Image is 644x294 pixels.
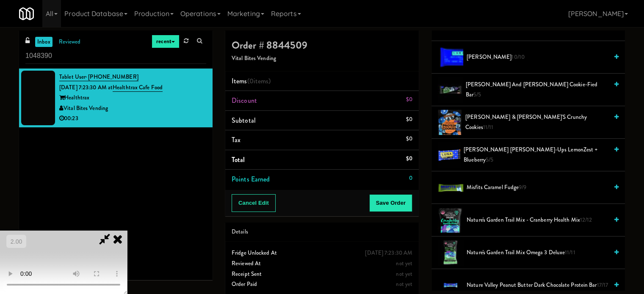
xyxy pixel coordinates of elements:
[597,281,608,289] span: 17/17
[467,280,608,291] span: Nature Valley Peanut Butter Dark Chocolate Protein Bar
[232,174,270,184] span: Points Earned
[406,94,412,105] div: $0
[59,113,206,124] div: 00:23
[232,135,240,145] span: Tax
[483,123,494,131] span: 11/11
[463,280,619,291] div: Nature Valley Peanut Butter Dark Chocolate Protein Bar17/17
[511,53,525,61] span: 10/10
[486,156,493,164] span: 5/5
[580,216,592,224] span: 12/12
[406,114,412,125] div: $0
[473,91,481,99] span: 5/5
[232,55,412,62] h5: Vital Bites Vending
[462,112,619,133] div: [PERSON_NAME] & [PERSON_NAME]'s Crunchy Cookies11/11
[25,48,206,64] input: Search vision orders
[464,145,608,165] span: [PERSON_NAME] [PERSON_NAME]-Ups LemonZest + Blueberry
[247,76,271,86] span: (0 )
[396,270,412,278] span: not yet
[365,248,412,258] div: [DATE] 7:23:30 AM
[467,247,608,258] span: Nature's Garden Trail Mix Omega 3 Deluxe
[519,183,526,191] span: 9/9
[565,248,575,256] span: 11/11
[59,103,206,114] div: Vital Bites Vending
[463,247,619,258] div: Nature's Garden Trail Mix Omega 3 Deluxe11/11
[232,227,412,237] div: Details
[232,96,257,105] span: Discount
[19,69,213,127] li: Tablet User· [PHONE_NUMBER][DATE] 7:23:30 AM atHealthtrax Cafe FoodHealthtraxVital Bites Vending0...
[463,182,619,193] div: Misfits Caramel Fudge9/9
[59,73,138,81] a: Tablet User· [PHONE_NUMBER]
[369,194,412,212] button: Save Order
[406,134,412,144] div: $0
[232,279,412,290] div: Order Paid
[409,173,412,184] div: 0
[57,37,83,47] a: reviewed
[465,112,608,133] span: [PERSON_NAME] & [PERSON_NAME]'s Crunchy Cookies
[59,83,113,91] span: [DATE] 7:23:30 AM at
[463,52,619,63] div: [PERSON_NAME]10/10
[254,76,269,86] ng-pluralize: items
[232,115,256,125] span: Subtotal
[396,280,412,288] span: not yet
[467,215,608,225] span: Nature's Garden Trail Mix - Cranberry Health Mix
[460,145,619,165] div: [PERSON_NAME] [PERSON_NAME]-Ups LemonZest + Blueberry5/5
[86,73,138,81] span: · [PHONE_NUMBER]
[113,83,163,92] a: Healthtrax Cafe Food
[232,194,276,212] button: Cancel Edit
[232,155,245,165] span: Total
[59,93,206,103] div: Healthtrax
[232,40,412,51] h4: Order # 8844509
[232,76,271,86] span: Items
[232,258,412,269] div: Reviewed At
[466,80,608,100] span: [PERSON_NAME] and [PERSON_NAME] Cookie-fied bar
[152,35,180,48] a: recent
[462,80,619,100] div: [PERSON_NAME] and [PERSON_NAME] Cookie-fied bar5/5
[19,6,34,21] img: Micromart
[232,248,412,258] div: Fridge Unlocked At
[467,52,608,63] span: [PERSON_NAME]
[35,37,53,47] a: inbox
[396,259,412,267] span: not yet
[406,154,412,164] div: $0
[467,182,608,193] span: Misfits Caramel Fudge
[232,269,412,280] div: Receipt Sent
[463,215,619,225] div: Nature's Garden Trail Mix - Cranberry Health Mix12/12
